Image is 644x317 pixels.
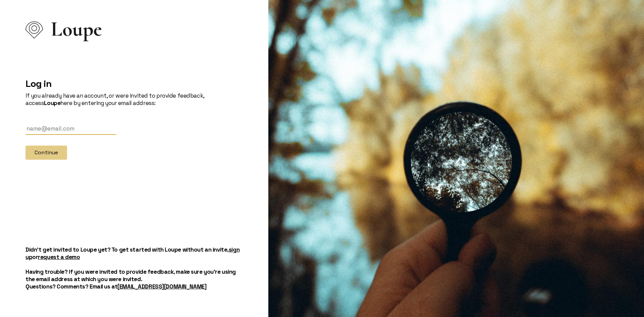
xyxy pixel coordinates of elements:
h2: Log in [25,78,243,89]
button: Continue [25,146,67,160]
strong: Loupe [44,99,60,107]
a: request a demo [38,253,80,261]
h5: Didn't get invited to Loupe yet? To get started with Loupe without an invite, or Having trouble? ... [25,246,243,290]
img: Loupe Logo [25,21,43,39]
a: sign up [25,246,239,261]
input: Email Address [25,123,116,135]
a: [EMAIL_ADDRESS][DOMAIN_NAME] [117,283,206,290]
span: Loupe [51,25,102,33]
p: If you already have an account, or were invited to provide feedback, access here by entering your... [25,92,243,107]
